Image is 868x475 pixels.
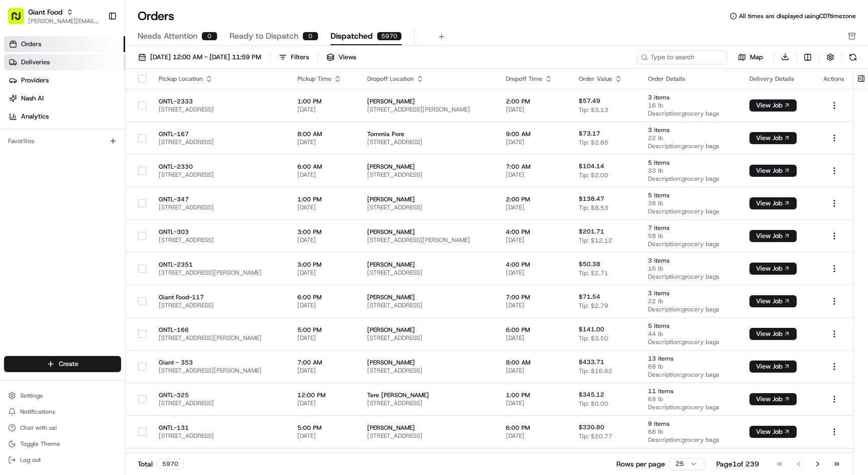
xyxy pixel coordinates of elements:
span: 7 items [648,224,733,232]
button: View Job [749,230,797,242]
span: [DATE] [297,105,352,113]
button: View Job [749,361,797,373]
span: 12:00 PM [297,391,352,399]
span: Description: grocery bags [648,240,733,248]
a: 💻API Documentation [81,142,165,160]
span: Nash AI [21,94,44,103]
span: Create [59,360,78,369]
span: [STREET_ADDRESS] [367,432,490,440]
a: 📗Knowledge Base [6,142,81,160]
span: Needs Attention [138,30,197,42]
span: [DATE] [506,269,563,277]
button: Chat with us! [4,421,121,435]
span: 13 items [648,354,733,363]
span: Giant Food-117 [159,293,281,301]
span: [PERSON_NAME] [367,293,490,301]
span: 3 items [648,126,733,134]
div: 5970 [157,458,184,469]
a: View Job [749,232,797,240]
span: GNTL-347 [159,195,281,203]
span: Tip: $12.12 [579,236,612,245]
button: Refresh [846,50,860,64]
span: API Documentation [95,146,161,156]
span: [STREET_ADDRESS] [159,203,281,211]
div: Delivery Details [749,75,807,83]
span: [STREET_ADDRESS][PERSON_NAME] [367,236,490,244]
span: Giant - 353 [159,359,281,367]
span: Tip: $8.53 [579,204,608,212]
span: [PERSON_NAME] [367,228,490,236]
button: Settings [4,389,121,403]
span: 22 lb [648,134,733,142]
span: 16 lb [648,101,733,109]
span: Tip: $2.85 [579,139,608,147]
span: [PERSON_NAME][EMAIL_ADDRESS][DOMAIN_NAME] [28,17,100,25]
span: [STREET_ADDRESS] [159,105,281,113]
div: Pickup Location [159,75,281,83]
button: Giant Food[PERSON_NAME][EMAIL_ADDRESS][DOMAIN_NAME] [4,4,104,28]
span: 9:00 AM [506,130,563,138]
img: Nash [10,10,30,30]
span: [STREET_ADDRESS][PERSON_NAME] [159,334,281,342]
span: 9 items [648,420,733,428]
span: Description: grocery bags [648,403,733,411]
span: [DATE] [506,399,563,407]
span: Ready to Dispatch [230,30,298,42]
a: Powered byPylon [71,170,122,178]
div: Start new chat [34,96,165,106]
span: Tip: $3.50 [579,334,608,342]
a: View Job [749,297,797,305]
a: Analytics [4,108,125,125]
button: View Job [749,295,797,307]
a: View Job [749,101,797,109]
span: [DATE] [297,399,352,407]
span: Dispatched [331,30,373,42]
span: [STREET_ADDRESS] [159,399,281,407]
span: 3 items [648,93,733,101]
span: Description: grocery bags [648,207,733,215]
span: $71.54 [579,293,600,301]
span: [DATE] [506,301,563,309]
h1: Orders [138,8,174,24]
span: [STREET_ADDRESS] [367,171,490,179]
span: $138.47 [579,195,604,203]
span: [DATE] [297,432,352,440]
span: $141.00 [579,325,604,333]
span: Log out [20,456,41,464]
span: 1:00 PM [297,195,352,203]
span: Settings [20,392,43,400]
div: 5970 [377,32,402,41]
span: All times are displayed using CDT timezone [739,12,856,20]
span: 1:00 PM [506,391,563,399]
span: 33 lb [648,167,733,175]
p: Welcome 👋 [10,40,183,56]
span: 5 items [648,159,733,167]
button: View Job [749,426,797,438]
span: Tere [PERSON_NAME] [367,391,490,399]
span: Description: grocery bags [648,338,733,346]
span: Notifications [20,408,55,416]
button: Create [4,356,121,372]
span: 6:00 AM [297,163,352,171]
div: Actions [823,75,845,83]
span: [DATE] [297,301,352,309]
span: 68 lb [648,395,733,403]
button: View Job [749,393,797,405]
span: Description: grocery bags [648,273,733,281]
span: 5:00 PM [297,326,352,334]
span: $104.14 [579,162,604,170]
span: 7:00 AM [297,359,352,367]
span: Tip: $2.79 [579,302,608,310]
span: [DATE] [506,138,563,146]
span: [STREET_ADDRESS] [367,203,490,211]
span: [DATE] [506,367,563,375]
span: [STREET_ADDRESS] [367,399,490,407]
span: [STREET_ADDRESS] [367,269,490,277]
span: Providers [21,76,49,85]
span: Description: grocery bags [648,142,733,150]
span: 44 lb [648,330,733,338]
span: [STREET_ADDRESS] [159,171,281,179]
div: Total [138,458,184,469]
div: 0 [302,32,318,41]
a: View Job [749,363,797,371]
